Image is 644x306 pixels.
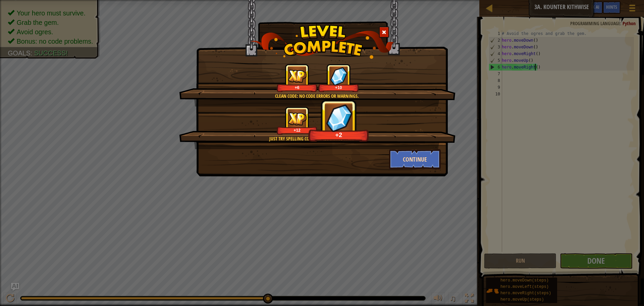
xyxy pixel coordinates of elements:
[278,128,316,133] div: +12
[320,85,358,90] div: +10
[389,149,441,169] button: Continue
[250,25,394,59] img: level_complete.png
[330,67,347,85] img: reward_icon_gems.png
[288,112,307,125] img: reward_icon_xp.png
[211,135,423,142] div: Just try spelling counter clockwise correctly.
[211,93,423,99] div: Clean code: no code errors or warnings.
[310,131,367,139] div: +2
[288,70,307,83] img: reward_icon_xp.png
[322,101,356,134] img: reward_icon_gems.png
[278,85,316,90] div: +6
